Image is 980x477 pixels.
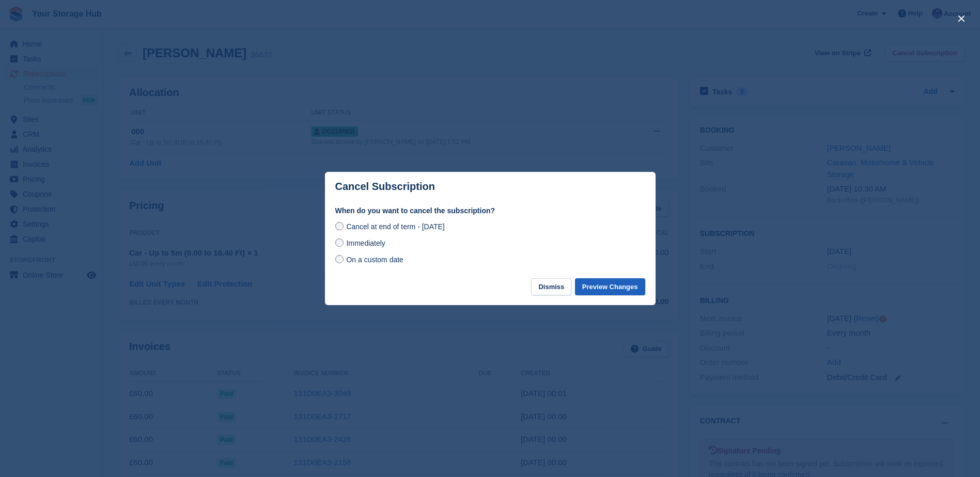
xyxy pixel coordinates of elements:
span: On a custom date [346,256,403,264]
input: Immediately [335,239,344,247]
input: Cancel at end of term - [DATE] [335,222,344,230]
input: On a custom date [335,255,344,263]
button: close [953,10,970,27]
button: Dismiss [531,278,571,295]
span: Cancel at end of term - [DATE] [346,222,444,231]
span: Immediately [346,239,385,247]
p: Cancel Subscription [335,181,435,193]
label: When do you want to cancel the subscription? [335,205,645,216]
button: Preview Changes [575,278,645,295]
